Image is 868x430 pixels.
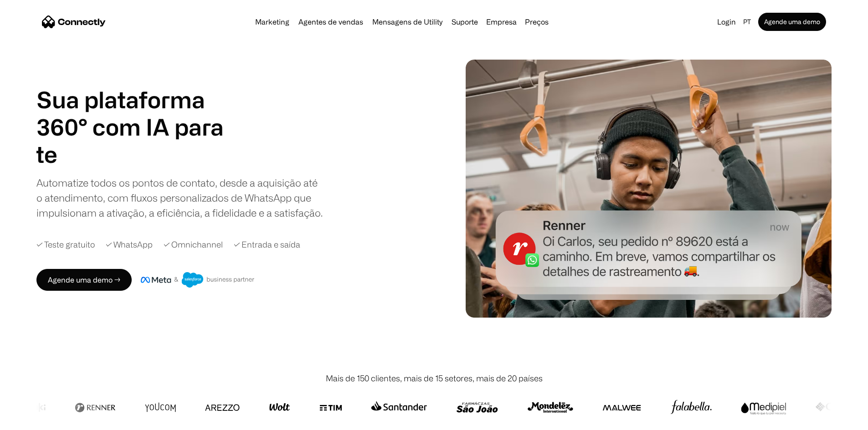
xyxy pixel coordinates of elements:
div: pt [743,15,751,28]
a: Agende uma demo [758,13,826,31]
div: carousel [36,141,246,168]
div: Empresa [483,15,519,28]
a: Marketing [252,18,293,25]
div: ✓ Omnichannel [164,238,223,251]
a: Suporte [448,18,482,25]
h1: Sua plataforma 360° com IA para [36,86,246,141]
div: ✓ WhatsApp [106,238,153,251]
div: ✓ Entrada e saída [234,238,300,251]
div: ✓ Teste gratuito [36,238,95,251]
a: Preços [521,18,552,25]
a: Agende uma demo → [36,269,132,291]
div: Empresa [486,15,517,28]
a: Login [714,15,740,28]
ul: Language list [18,414,55,427]
div: Mais de 150 clientes, mais de 15 setores, mais de 20 países [326,372,543,384]
div: pt [740,15,756,28]
a: Agentes de vendas [295,18,367,25]
img: Meta e crachá de parceiro de negócios do Salesforce. [141,272,255,288]
a: Mensagens de Utility [369,18,446,25]
div: Automatize todos os pontos de contato, desde a aquisição até o atendimento, com fluxos personaliz... [36,175,324,220]
aside: Language selected: Português (Brasil) [9,413,55,427]
a: home [42,15,106,29]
